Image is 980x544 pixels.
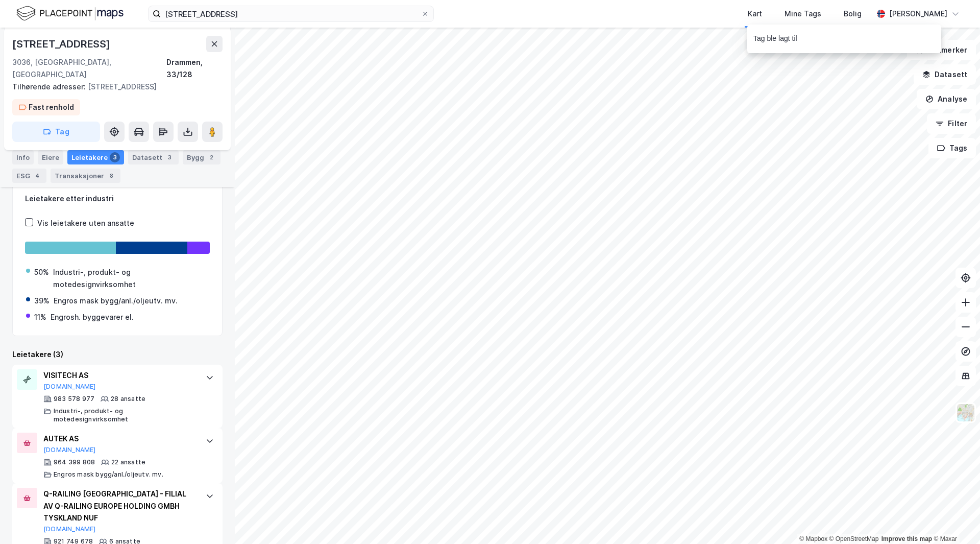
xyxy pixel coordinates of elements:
div: Industri-, produkt- og motedesignvirksomhet [53,266,209,291]
div: 11% [34,311,46,323]
div: 4 [32,171,42,181]
button: Filter [927,113,976,134]
iframe: Chat Widget [929,495,980,544]
button: Datasett [914,64,976,85]
div: Vis leietakere uten ansatte [37,217,134,229]
a: Improve this map [881,535,932,542]
a: Mapbox [799,535,827,542]
div: 983 578 977 [54,395,94,403]
div: Engrosh. byggevarer el. [51,311,134,323]
div: 3 [164,152,175,162]
div: AUTEK AS [43,433,195,445]
div: 50% [34,266,49,278]
div: 2 [206,152,216,162]
button: [DOMAIN_NAME] [43,383,96,391]
button: [DOMAIN_NAME] [43,446,96,454]
div: Leietakere (3) [12,348,223,361]
div: [STREET_ADDRESS] [12,36,112,52]
div: Engros mask bygg/anl./oljeutv. mv. [54,295,178,307]
div: Engros mask bygg/anl./oljeutv. mv. [54,470,163,479]
div: Kart [748,8,762,20]
div: Leietakere etter industri [25,193,210,205]
div: VISITECH AS [43,369,195,382]
div: Drammen, 33/128 [166,56,223,81]
div: ESG [12,169,46,183]
div: Q-RAILING [GEOGRAPHIC_DATA] - FILIAL AV Q-RAILING EUROPE HOLDING GMBH TYSKLAND NUF [43,488,195,525]
div: 28 ansatte [111,395,145,403]
button: [DOMAIN_NAME] [43,525,96,533]
div: Mine Tags [785,8,821,20]
div: Bolig [844,8,862,20]
div: Eiere [38,150,63,164]
div: Fast renhold [29,101,74,113]
div: 3036, [GEOGRAPHIC_DATA], [GEOGRAPHIC_DATA] [12,56,166,81]
div: 3 [110,152,120,162]
div: Industri-, produkt- og motedesignvirksomhet [54,407,195,423]
button: Tags [928,138,976,158]
div: 964 399 808 [54,458,95,466]
div: Tag ble lagt til [753,33,797,45]
img: Z [956,403,975,422]
div: 39% [34,295,50,307]
div: Datasett [128,150,179,164]
a: OpenStreetMap [829,535,879,542]
button: Analyse [917,89,976,109]
input: Søk på adresse, matrikkel, gårdeiere, leietakere eller personer [161,6,421,21]
div: [PERSON_NAME] [889,8,947,20]
span: Tilhørende adresser: [12,82,88,91]
button: Tag [12,122,100,142]
img: logo.f888ab2527a4732fd821a326f86c7f29.svg [16,5,124,22]
div: 22 ansatte [111,458,145,466]
div: Info [12,150,34,164]
div: Bygg [183,150,220,164]
div: Leietakere [67,150,124,164]
div: Kontrollprogram for chat [929,495,980,544]
div: [STREET_ADDRESS] [12,81,214,93]
div: 8 [106,171,116,181]
div: Transaksjoner [51,169,120,183]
